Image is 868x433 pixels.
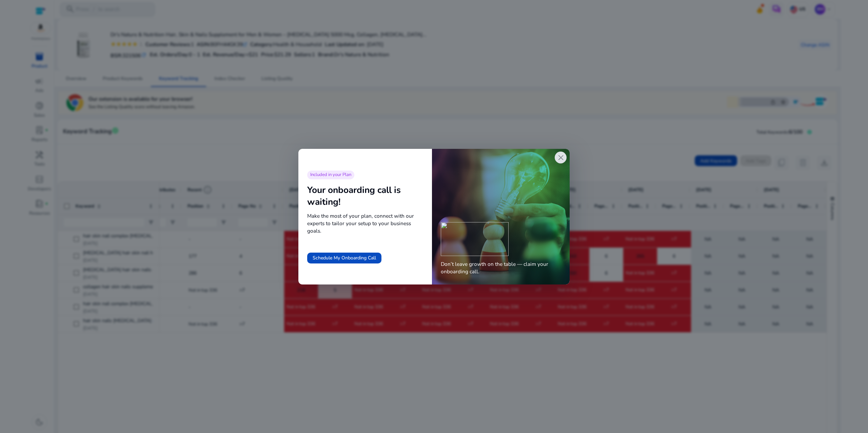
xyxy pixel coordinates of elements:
[556,153,565,162] span: close
[313,254,376,261] span: Schedule My Onboarding Call
[441,260,561,275] span: Don’t leave growth on the table — claim your onboarding call.
[307,253,381,263] button: Schedule My Onboarding Call
[310,172,351,178] span: Included in your Plan
[307,212,423,235] span: Make the most of your plan, connect with our experts to tailor your setup to your business goals.
[307,184,423,208] div: Your onboarding call is waiting!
